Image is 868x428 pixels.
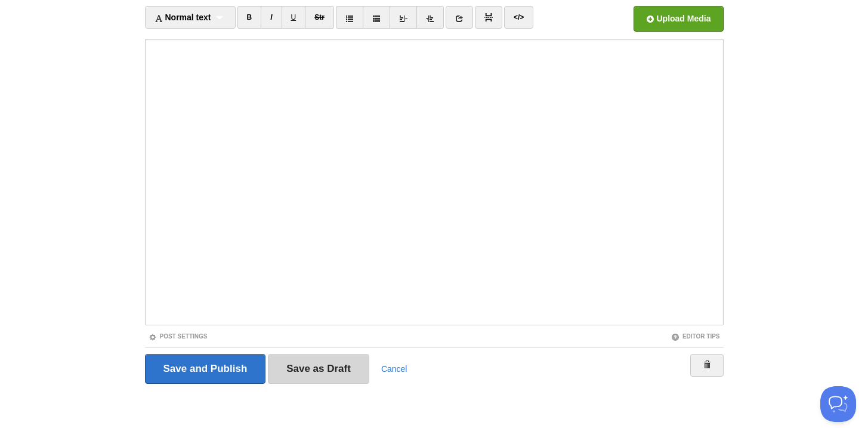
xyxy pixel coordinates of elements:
a: Cancel [381,364,407,374]
iframe: Help Scout Beacon - Open [820,386,856,422]
a: I [261,6,282,29]
a: Post Settings [149,333,208,340]
span: Normal text [155,13,211,22]
a: U [282,6,306,29]
input: Save and Publish [145,354,266,384]
del: Str [314,13,325,21]
input: Save as Draft [268,354,369,384]
a: Str [305,6,334,29]
a: Editor Tips [671,333,720,340]
img: pagebreak-icon.png [484,13,493,21]
a: B [237,6,262,29]
a: </> [504,6,533,29]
